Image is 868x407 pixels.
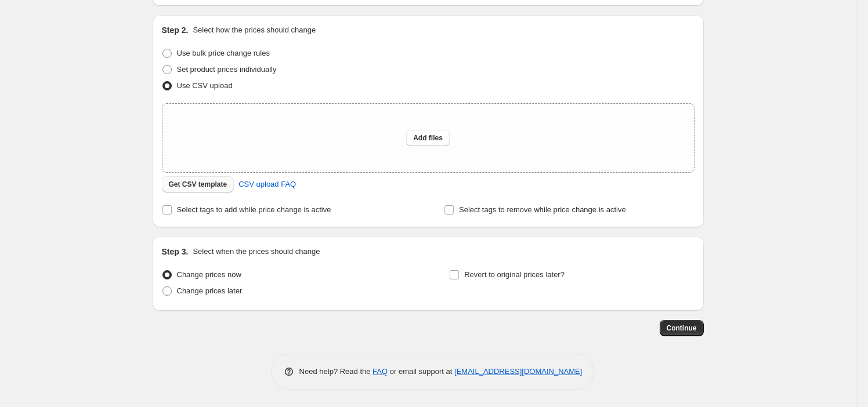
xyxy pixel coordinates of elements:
button: Continue [660,320,704,336]
p: Select how the prices should change [193,24,316,36]
span: Need help? Read the [299,367,373,376]
span: Revert to original prices later? [464,270,565,279]
p: Select when the prices should change [193,246,320,257]
a: FAQ [372,367,388,376]
a: [EMAIL_ADDRESS][DOMAIN_NAME] [454,367,582,376]
span: Add files [413,133,443,143]
h2: Step 3. [162,246,189,257]
span: or email support at [388,367,454,376]
button: Get CSV template [162,176,234,192]
span: Change prices later [177,286,243,295]
span: CSV upload FAQ [238,179,296,190]
span: Select tags to remove while price change is active [459,205,626,214]
span: Set product prices individually [177,65,277,74]
span: Continue [667,324,697,333]
span: Use CSV upload [177,81,233,90]
h2: Step 2. [162,24,189,36]
a: CSV upload FAQ [232,175,303,194]
span: Select tags to add while price change is active [177,205,331,214]
button: Add files [406,130,450,146]
span: Use bulk price change rules [177,49,270,57]
span: Get CSV template [169,180,227,189]
span: Change prices now [177,270,241,279]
